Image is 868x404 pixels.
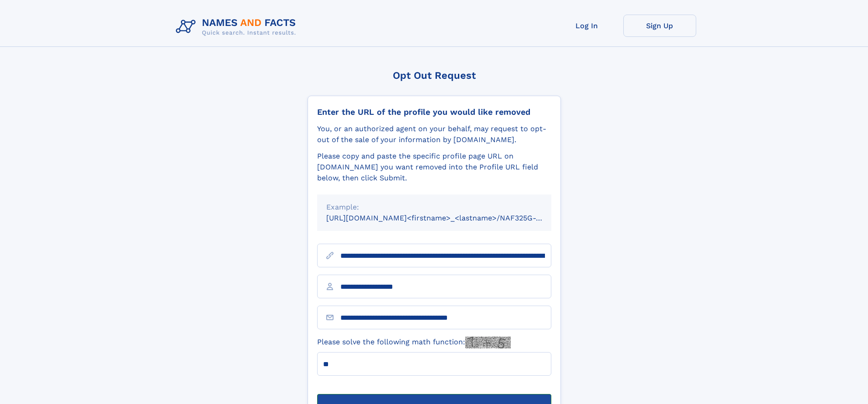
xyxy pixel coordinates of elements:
[326,202,542,213] div: Example:
[317,107,551,117] div: Enter the URL of the profile you would like removed
[550,15,623,37] a: Log In
[317,123,551,145] div: You, or an authorized agent on your behalf, may request to opt-out of the sale of your informatio...
[172,15,303,39] img: Logo Names and Facts
[317,337,511,348] label: Please solve the following math function:
[623,15,696,37] a: Sign Up
[308,70,561,81] div: Opt Out Request
[326,214,569,222] small: [URL][DOMAIN_NAME]<firstname>_<lastname>/NAF325G-xxxxxxxx
[317,151,551,184] div: Please copy and paste the specific profile page URL on [DOMAIN_NAME] you want removed into the Pr...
